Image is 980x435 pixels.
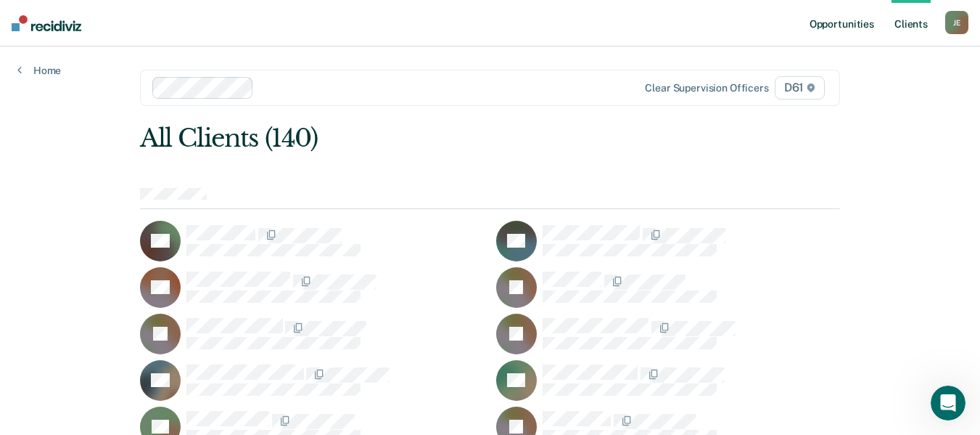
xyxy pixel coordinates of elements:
[17,64,61,77] a: Home
[945,11,968,34] div: J E
[775,76,825,99] span: D61
[645,82,768,94] div: Clear supervision officers
[140,123,700,153] div: All Clients (140)
[945,11,968,34] button: JE
[12,15,81,31] img: Recidiviz
[931,386,965,420] iframe: Intercom live chat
